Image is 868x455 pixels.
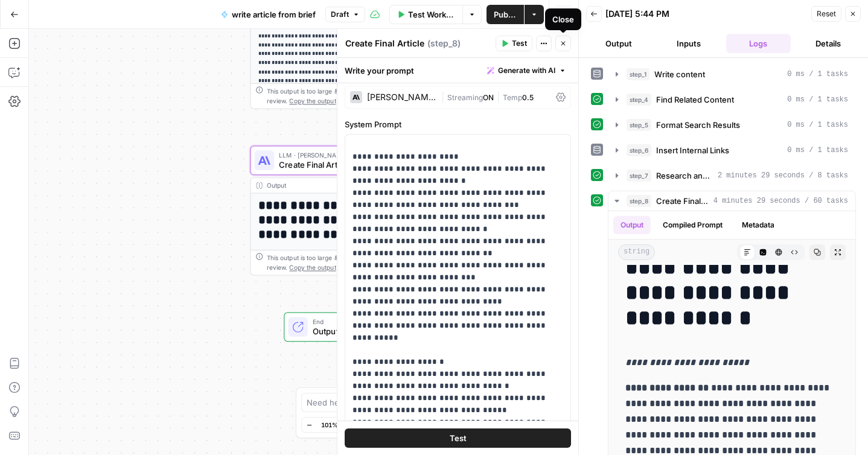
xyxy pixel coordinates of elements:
span: 0 ms / 1 tasks [787,94,848,105]
span: string [618,244,655,260]
span: Research and Fact Check [656,170,713,182]
span: 0 ms / 1 tasks [787,119,848,130]
span: Test Workflow [408,8,456,21]
span: step_1 [627,68,649,80]
span: 0 ms / 1 tasks [787,145,848,156]
span: Insert Internal Links [656,144,729,156]
span: Find Related Content [656,94,734,106]
button: Output [613,216,651,234]
span: Test [450,432,467,444]
button: Logs [726,34,791,53]
button: Details [796,34,861,53]
button: Generate with AI [482,63,571,78]
button: 0 ms / 1 tasks [608,141,855,160]
span: step_7 [627,170,651,182]
span: Generate with AI [498,65,555,76]
button: 2 minutes 29 seconds / 8 tasks [608,166,855,185]
span: step_4 [627,94,651,106]
span: Test [512,38,527,49]
span: 4 minutes 29 seconds / 60 tasks [713,196,848,206]
div: Output [267,180,406,190]
span: Streaming [447,93,483,102]
span: Reset [817,8,836,19]
button: Metadata [735,216,782,234]
div: [PERSON_NAME] 4 [367,93,436,101]
button: 0 ms / 1 tasks [608,65,855,84]
div: EndOutput [250,312,440,342]
button: write article from brief [214,5,323,24]
span: Output [313,325,396,337]
button: Compiled Prompt [656,216,730,234]
button: Draft [325,7,365,22]
span: 0 ms / 1 tasks [787,69,848,80]
span: 0.5 [522,93,534,102]
span: Create Final Article [656,195,709,207]
span: End [313,317,396,326]
button: Test [496,36,532,51]
span: Copy the output [289,264,336,271]
span: 101% [321,420,338,430]
span: ON [483,93,494,102]
div: Write your prompt [337,58,578,83]
span: step_6 [627,144,651,156]
div: This output is too large & has been abbreviated for review. to view the full content. [267,253,435,272]
button: 0 ms / 1 tasks [608,90,855,109]
span: LLM · [PERSON_NAME] 4 [279,150,406,160]
span: write article from brief [232,8,316,21]
span: Temp [503,93,522,102]
button: Publish [487,5,524,24]
button: Test [345,428,571,448]
span: | [441,91,447,103]
button: Inputs [656,34,721,53]
span: Draft [331,9,349,20]
button: Output [586,34,651,53]
label: System Prompt [345,118,571,130]
span: | [494,91,503,103]
span: 2 minutes 29 seconds / 8 tasks [718,170,848,181]
span: step_5 [627,119,651,131]
button: 4 minutes 29 seconds / 60 tasks [608,191,855,211]
span: Publish [494,8,517,21]
span: Copy the output [289,97,336,104]
span: ( step_8 ) [427,37,461,49]
button: Test Workflow [389,5,463,24]
span: Format Search Results [656,119,740,131]
span: Write content [654,68,705,80]
div: This output is too large & has been abbreviated for review. to view the full content. [267,86,435,106]
button: Reset [811,6,841,22]
textarea: Create Final Article [345,37,424,49]
span: step_8 [627,195,651,207]
span: Create Final Article [279,159,406,171]
button: 0 ms / 1 tasks [608,115,855,135]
